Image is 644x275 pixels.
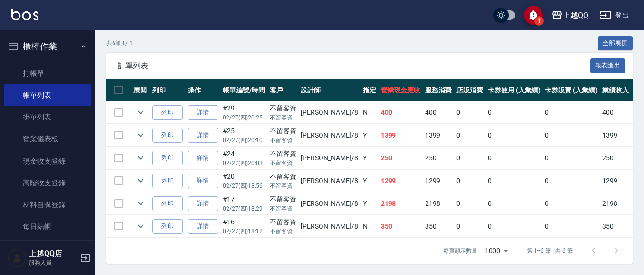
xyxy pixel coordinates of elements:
[150,79,185,101] th: 列印
[590,58,625,73] button: 報表匯出
[133,105,148,119] button: expand row
[596,7,633,24] button: 登出
[131,79,150,101] th: 展開
[600,192,631,215] td: 2198
[423,215,454,238] td: 350
[133,196,148,211] button: expand row
[485,79,543,101] th: 卡券使用 (入業績)
[270,172,296,182] div: 不留客資
[133,128,148,142] button: expand row
[152,219,183,234] button: 列印
[270,103,296,113] div: 不留客資
[4,34,91,59] button: 櫃檯作業
[481,238,511,264] div: 1000
[360,101,379,124] td: N
[542,79,600,101] th: 卡券販賣 (入業績)
[379,124,423,147] td: 1399
[4,63,91,84] a: 打帳單
[4,216,91,238] a: 每日結帳
[379,79,423,101] th: 營業現金應收
[534,16,544,26] span: 1
[542,124,600,147] td: 0
[379,192,423,215] td: 2198
[485,215,543,238] td: 0
[11,9,38,20] img: Logo
[152,196,183,211] button: 列印
[133,151,148,165] button: expand row
[220,79,267,101] th: 帳單編號/時間
[188,105,218,120] a: 詳情
[188,174,218,188] a: 詳情
[298,215,360,238] td: [PERSON_NAME] /8
[152,174,183,188] button: 列印
[4,194,91,216] a: 材料自購登錄
[360,215,379,238] td: N
[600,215,631,238] td: 350
[220,215,267,238] td: #16
[270,217,296,227] div: 不留客資
[379,147,423,169] td: 250
[542,147,600,169] td: 0
[454,215,485,238] td: 0
[454,147,485,169] td: 0
[220,124,267,147] td: #25
[4,150,91,172] a: 現金收支登錄
[298,124,360,147] td: [PERSON_NAME] /8
[8,248,27,267] img: Person
[4,238,91,260] a: 排班表
[485,101,543,124] td: 0
[220,170,267,192] td: #20
[220,192,267,215] td: #17
[379,170,423,192] td: 1299
[485,124,543,147] td: 0
[223,159,265,167] p: 02/27 (四) 20:03
[298,101,360,124] td: [PERSON_NAME] /8
[133,219,148,233] button: expand row
[454,124,485,147] td: 0
[188,219,218,234] a: 詳情
[590,61,625,70] a: 報表匯出
[454,101,485,124] td: 0
[133,174,148,188] button: expand row
[527,247,573,255] p: 第 1–6 筆 共 6 筆
[118,61,590,71] span: 訂單列表
[600,124,631,147] td: 1399
[298,192,360,215] td: [PERSON_NAME] /8
[185,79,220,101] th: 操作
[188,128,218,143] a: 詳情
[298,147,360,169] td: [PERSON_NAME] /8
[223,113,265,122] p: 02/27 (四) 20:25
[454,192,485,215] td: 0
[270,159,296,167] p: 不留客資
[600,79,631,101] th: 業績收入
[600,170,631,192] td: 1299
[598,36,633,51] button: 全部展開
[485,147,543,169] td: 0
[220,101,267,124] td: #29
[267,79,299,101] th: 客戶
[548,6,592,25] button: 上越QQ
[188,196,218,211] a: 詳情
[270,149,296,159] div: 不留客資
[188,151,218,165] a: 詳情
[4,84,91,106] a: 帳單列表
[360,147,379,169] td: Y
[542,101,600,124] td: 0
[454,170,485,192] td: 0
[379,101,423,124] td: 400
[542,215,600,238] td: 0
[485,192,543,215] td: 0
[443,247,477,255] p: 每頁顯示數量
[270,182,296,190] p: 不留客資
[270,194,296,204] div: 不留客資
[220,147,267,169] td: #24
[600,101,631,124] td: 400
[29,249,77,258] h5: 上越QQ店
[423,147,454,169] td: 250
[423,101,454,124] td: 400
[4,172,91,194] a: 高階收支登錄
[423,170,454,192] td: 1299
[152,105,183,120] button: 列印
[106,39,133,47] p: 共 6 筆, 1 / 1
[152,128,183,143] button: 列印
